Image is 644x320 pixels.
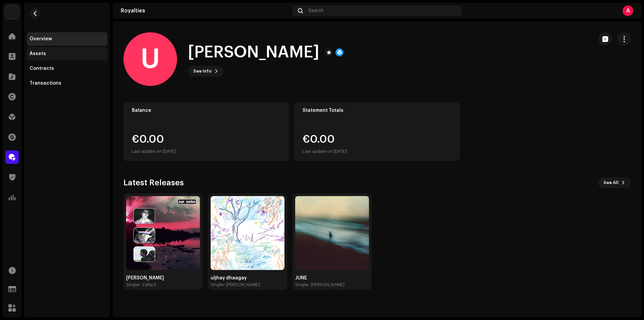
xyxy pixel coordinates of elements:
[126,275,200,281] div: [PERSON_NAME]
[188,66,224,77] button: See Info
[132,147,176,155] div: Last update on [DATE]
[303,147,347,155] div: Last update on [DATE]
[132,108,280,113] div: Balance
[295,196,369,270] img: fb9a8aa7-80f6-4c2b-8800-cffe0c3324a6
[598,177,631,188] button: See All
[603,176,619,189] span: See All
[27,32,107,46] re-m-nav-item: Overview
[193,64,212,78] span: See Info
[30,66,54,71] div: Contracts
[30,81,61,86] div: Transactions
[623,5,633,16] div: A
[308,282,344,287] div: • [PERSON_NAME]
[126,282,139,287] div: Single
[126,196,200,270] img: 3674fc8d-a279-4d13-a54d-90d90da4add3
[123,177,184,188] h3: Latest Releases
[211,282,223,287] div: Single
[223,282,260,287] div: • [PERSON_NAME]
[308,8,324,13] span: Search
[123,102,289,161] re-o-card-value: Balance
[211,196,284,270] img: d80db9a8-0e78-4d3f-85a6-7ea6a8b9e919
[294,102,460,161] re-o-card-value: Statement Totals
[295,275,369,281] div: JUNE
[123,32,177,86] div: U
[121,8,290,13] div: Royalties
[30,51,46,56] div: Assets
[27,47,107,60] re-m-nav-item: Assets
[211,275,284,281] div: uljhay dhaagay
[30,36,52,42] div: Overview
[295,282,308,287] div: Single
[188,42,319,63] h1: [PERSON_NAME]
[27,62,107,75] re-m-nav-item: Contracts
[27,77,107,90] re-m-nav-item: Transactions
[139,282,156,287] div: • Zallard
[5,5,19,19] img: bb549e82-3f54-41b5-8d74-ce06bd45c366
[303,108,451,113] div: Statement Totals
